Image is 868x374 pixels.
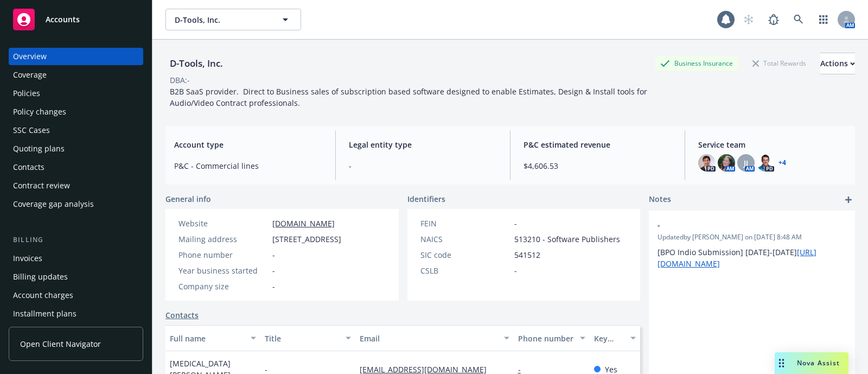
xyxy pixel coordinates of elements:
button: Full name [165,325,260,351]
span: P&C estimated revenue [524,139,672,150]
span: Identifiers [407,193,445,205]
span: - [514,265,517,276]
a: Billing updates [9,268,143,286]
div: Business Insurance [655,56,738,70]
span: Accounts [46,15,80,24]
div: Coverage [13,66,47,84]
div: SSC Cases [13,122,50,139]
div: Invoices [13,250,42,267]
div: Email [360,333,497,344]
span: - [349,160,497,172]
span: General info [165,193,211,205]
a: Contacts [165,309,199,321]
a: add [842,193,855,206]
div: Website [178,218,268,229]
span: - [272,281,275,292]
button: Nova Assist [775,352,848,374]
div: Contract review [13,177,70,194]
div: FEIN [420,218,510,229]
a: Overview [9,48,143,65]
div: Policy changes [13,103,66,121]
span: B2B SaaS provider. Direct to Business sales of subscription based software designed to enable Est... [170,86,649,108]
img: photo [718,154,735,172]
span: - [514,218,517,229]
div: Policies [13,85,40,102]
div: -Updatedby [PERSON_NAME] on [DATE] 8:48 AM[BPO Indio Submission] [DATE]-[DATE][URL][DOMAIN_NAME] [649,211,855,278]
div: Full name [170,333,244,344]
a: Invoices [9,250,143,267]
div: Mailing address [178,233,268,245]
div: Billing updates [13,268,68,286]
span: P&C - Commercial lines [174,160,322,172]
button: Title [260,325,355,351]
div: NAICS [420,233,510,245]
a: Start snowing [738,9,759,30]
span: JJ [744,157,748,169]
span: D-Tools, Inc. [175,14,269,26]
a: [DOMAIN_NAME] [272,218,335,229]
div: Overview [13,48,47,65]
div: Coverage gap analysis [13,195,94,213]
a: Account charges [9,287,143,304]
span: Open Client Navigator [20,338,101,350]
div: Company size [178,281,268,292]
div: Phone number [178,249,268,261]
div: Drag to move [775,352,788,374]
div: Title [265,333,339,344]
a: Installment plans [9,305,143,322]
p: [BPO Indio Submission] [DATE]-[DATE] [658,246,846,269]
div: Billing [9,234,143,245]
div: Quoting plans [13,140,65,157]
div: DBA: - [170,74,190,86]
div: Year business started [178,265,268,276]
span: Notes [649,193,671,206]
button: Actions [820,53,855,74]
div: Contacts [13,159,44,176]
span: Service team [698,139,846,150]
a: +4 [778,160,786,166]
div: Total Rewards [747,56,812,70]
span: - [658,219,818,231]
div: Account charges [13,287,73,304]
span: - [272,249,275,261]
button: D-Tools, Inc. [165,9,301,30]
div: Actions [820,53,855,74]
span: Nova Assist [797,358,840,367]
span: [STREET_ADDRESS] [272,233,341,245]
a: Contacts [9,159,143,176]
div: SIC code [420,249,510,261]
button: Phone number [514,325,590,351]
a: Coverage gap analysis [9,195,143,213]
div: D-Tools, Inc. [165,56,227,71]
button: Key contact [590,325,640,351]
a: Contract review [9,177,143,194]
span: - [272,265,275,276]
a: Policies [9,85,143,102]
div: CSLB [420,265,510,276]
a: SSC Cases [9,122,143,139]
a: Quoting plans [9,140,143,157]
div: Phone number [518,333,573,344]
div: Key contact [594,333,624,344]
img: photo [757,154,774,172]
span: $4,606.53 [524,160,672,172]
a: Report a Bug [763,9,784,30]
a: Switch app [813,9,834,30]
a: Accounts [9,4,143,35]
span: 541512 [514,249,540,261]
span: Legal entity type [349,139,497,150]
span: Account type [174,139,322,150]
button: Email [355,325,514,351]
a: Search [788,9,809,30]
span: 513210 - Software Publishers [514,233,620,245]
img: photo [698,154,716,172]
span: Updated by [PERSON_NAME] on [DATE] 8:48 AM [658,232,846,242]
div: Installment plans [13,305,76,322]
a: Coverage [9,66,143,84]
a: Policy changes [9,103,143,121]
